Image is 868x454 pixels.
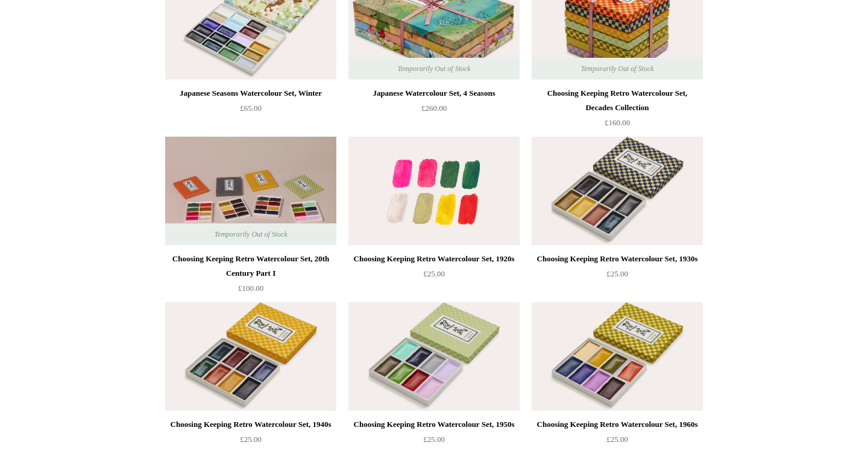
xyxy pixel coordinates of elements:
[165,137,336,245] img: Choosing Keeping Retro Watercolour Set, 20th Century Part I
[606,435,628,444] span: £25.00
[165,302,336,411] a: Choosing Keeping Retro Watercolour Set, 1940s Choosing Keeping Retro Watercolour Set, 1940s
[165,137,336,245] a: Choosing Keeping Retro Watercolour Set, 20th Century Part I Choosing Keeping Retro Watercolour Se...
[532,137,703,245] a: Choosing Keeping Retro Watercolour Set, 1930s Choosing Keeping Retro Watercolour Set, 1930s
[348,137,520,245] img: Choosing Keeping Retro Watercolour Set, 1920s
[535,417,700,432] div: Choosing Keeping Retro Watercolour Set, 1960s
[606,269,628,278] span: £25.00
[532,252,703,301] a: Choosing Keeping Retro Watercolour Set, 1930s £25.00
[240,104,262,113] span: £65.00
[351,86,517,101] div: Japanese Watercolour Set, 4 Seasons
[423,269,445,278] span: £25.00
[421,104,447,113] span: £260.00
[535,252,700,266] div: Choosing Keeping Retro Watercolour Set, 1930s
[568,58,665,79] span: Temporarily Out of Stock
[165,86,336,135] a: Japanese Seasons Watercolour Set, Winter £65.00
[168,417,333,432] div: Choosing Keeping Retro Watercolour Set, 1940s
[532,86,703,135] a: Choosing Keeping Retro Watercolour Set, Decades Collection £160.00
[348,302,520,411] a: Choosing Keeping Retro Watercolour Set, 1950s Choosing Keeping Retro Watercolour Set, 1950s
[348,302,520,411] img: Choosing Keeping Retro Watercolour Set, 1950s
[385,58,482,79] span: Temporarily Out of Stock
[165,302,336,411] img: Choosing Keeping Retro Watercolour Set, 1940s
[238,284,263,293] span: £100.00
[348,86,520,135] a: Japanese Watercolour Set, 4 Seasons £260.00
[532,302,703,411] img: Choosing Keeping Retro Watercolour Set, 1960s
[532,137,703,245] img: Choosing Keeping Retro Watercolour Set, 1930s
[532,302,703,411] a: Choosing Keeping Retro Watercolour Set, 1960s Choosing Keeping Retro Watercolour Set, 1960s
[240,435,262,444] span: £25.00
[348,252,520,301] a: Choosing Keeping Retro Watercolour Set, 1920s £25.00
[168,86,333,101] div: Japanese Seasons Watercolour Set, Winter
[165,252,336,301] a: Choosing Keeping Retro Watercolour Set, 20th Century Part I £100.00
[202,223,299,245] span: Temporarily Out of Stock
[168,252,333,281] div: Choosing Keeping Retro Watercolour Set, 20th Century Part I
[351,417,517,432] div: Choosing Keeping Retro Watercolour Set, 1950s
[605,118,630,127] span: £160.00
[351,252,517,266] div: Choosing Keeping Retro Watercolour Set, 1920s
[535,86,700,115] div: Choosing Keeping Retro Watercolour Set, Decades Collection
[423,435,445,444] span: £25.00
[348,137,520,245] a: Choosing Keeping Retro Watercolour Set, 1920s Choosing Keeping Retro Watercolour Set, 1920s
